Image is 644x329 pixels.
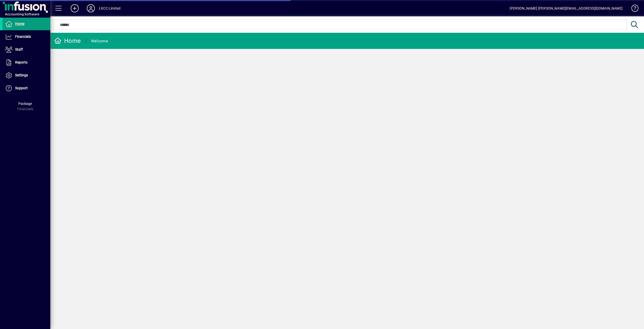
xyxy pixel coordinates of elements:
[3,69,50,82] a: Settings
[15,73,28,77] span: Settings
[15,35,31,39] span: Financials
[510,4,623,12] div: [PERSON_NAME] [PERSON_NAME][EMAIL_ADDRESS][DOMAIN_NAME]
[3,43,50,56] a: Staff
[99,4,120,12] div: LKCC Limited
[67,4,83,13] button: Add
[91,37,108,45] div: Welcome
[3,56,50,69] a: Reports
[54,37,81,45] div: Home
[628,1,638,17] a: Knowledge Base
[15,86,28,90] span: Support
[15,22,24,26] span: Home
[83,4,99,13] button: Profile
[3,31,50,43] a: Financials
[15,47,23,51] span: Staff
[18,102,32,106] span: Package
[3,82,50,95] a: Support
[15,60,27,64] span: Reports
